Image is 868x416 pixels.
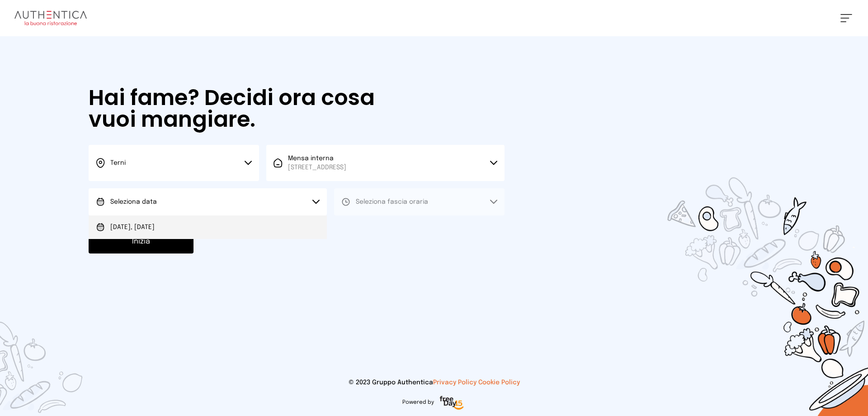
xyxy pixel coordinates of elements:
img: logo-freeday.3e08031.png [438,394,466,412]
span: Seleziona fascia oraria [356,199,428,205]
span: [DATE], [DATE] [110,223,155,232]
span: Seleziona data [110,199,157,205]
span: Powered by [402,399,434,406]
button: Seleziona fascia oraria [334,188,505,215]
a: Privacy Policy [433,379,476,386]
p: © 2023 Gruppo Authentica [14,378,854,387]
a: Cookie Policy [478,379,520,386]
button: Inizia [89,230,193,253]
button: Seleziona data [89,188,327,215]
